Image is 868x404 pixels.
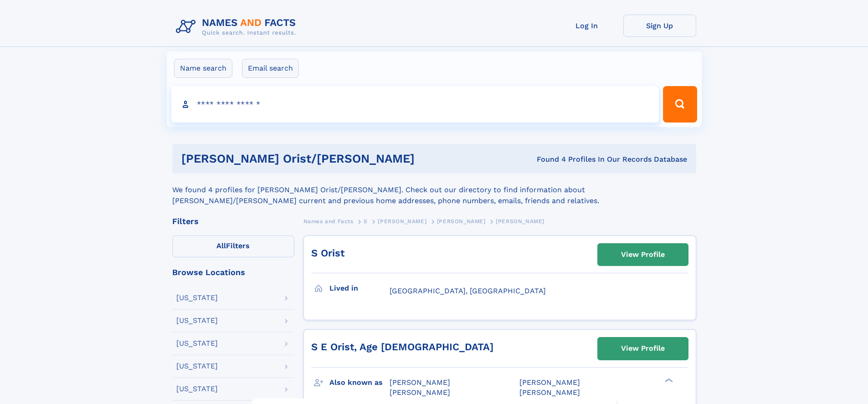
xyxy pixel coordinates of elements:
[172,217,294,225] div: Filters
[172,235,294,257] label: Filters
[176,340,218,347] div: [US_STATE]
[242,59,299,78] label: Email search
[390,388,450,397] span: [PERSON_NAME]
[329,375,390,390] h3: Also known as
[621,338,665,359] div: View Profile
[621,244,665,265] div: View Profile
[390,378,450,387] span: [PERSON_NAME]
[550,15,623,37] a: Log In
[519,378,580,387] span: [PERSON_NAME]
[181,153,476,164] h1: [PERSON_NAME] Orist/[PERSON_NAME]
[172,174,696,206] div: We found 4 profiles for [PERSON_NAME] Orist/[PERSON_NAME]. Check out our directory to find inform...
[663,377,673,383] div: ❯
[519,388,580,397] span: [PERSON_NAME]
[311,341,493,353] a: S E Orist, Age [DEMOGRAPHIC_DATA]
[171,86,659,123] input: search input
[663,86,697,123] button: Search Button
[390,286,546,295] span: [GEOGRAPHIC_DATA], [GEOGRAPHIC_DATA]
[176,385,218,393] div: [US_STATE]
[476,154,687,164] div: Found 4 Profiles In Our Records Database
[176,294,218,302] div: [US_STATE]
[598,338,688,359] a: View Profile
[598,244,688,266] a: View Profile
[378,215,426,227] a: [PERSON_NAME]
[378,218,426,225] span: [PERSON_NAME]
[437,218,486,225] span: [PERSON_NAME]
[364,218,368,225] span: S
[329,281,390,296] h3: Lived in
[174,59,232,78] label: Name search
[176,317,218,324] div: [US_STATE]
[172,15,303,39] img: Logo Names and Facts
[496,218,544,225] span: [PERSON_NAME]
[172,268,294,276] div: Browse Locations
[303,215,354,227] a: Names and Facts
[364,215,368,227] a: S
[311,247,344,259] a: S Orist
[623,15,696,37] a: Sign Up
[216,241,226,250] span: All
[176,363,218,370] div: [US_STATE]
[437,215,486,227] a: [PERSON_NAME]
